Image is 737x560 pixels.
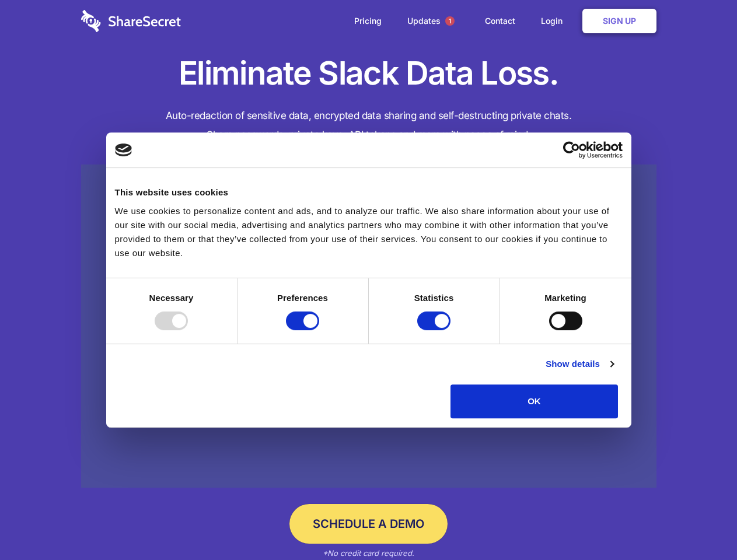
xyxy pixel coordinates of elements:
button: OK [450,384,618,418]
a: Wistia video thumbnail [81,164,656,488]
img: logo-wordmark-white-trans-d4663122ce5f474addd5e946df7df03e33cb6a1c49d2221995e7729f52c070b2.svg [81,10,181,32]
h4: Auto-redaction of sensitive data, encrypted data sharing and self-destructing private chats. Shar... [81,106,656,145]
a: Usercentrics Cookiebot - opens in a new window [521,141,623,159]
strong: Marketing [544,293,586,303]
h1: Eliminate Slack Data Loss. [81,52,656,94]
a: Login [529,3,580,39]
img: logo [115,143,132,156]
strong: Necessary [149,293,194,303]
a: Show details [546,357,613,371]
div: We use cookies to personalize content and ads, and to analyze our traffic. We also share informat... [115,204,623,260]
a: Sign Up [582,9,656,33]
strong: Statistics [414,293,454,303]
a: Contact [473,3,527,39]
div: This website uses cookies [115,185,623,199]
span: 1 [445,16,455,26]
a: Pricing [343,3,393,39]
strong: Preferences [277,293,328,303]
a: Schedule a Demo [289,504,448,544]
em: *No credit card required. [323,548,414,558]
